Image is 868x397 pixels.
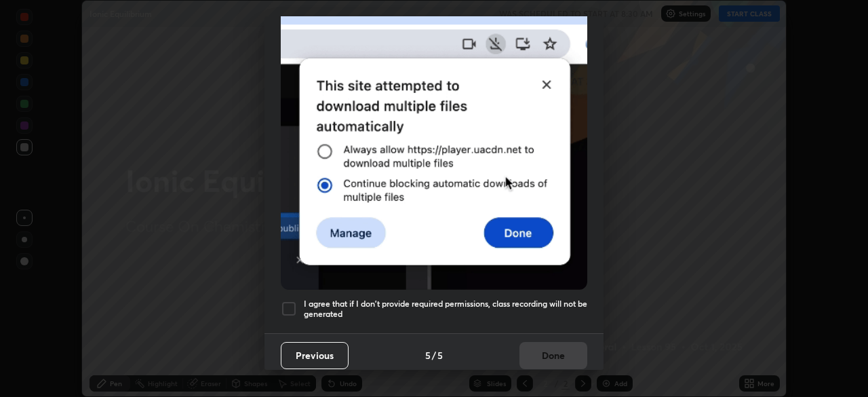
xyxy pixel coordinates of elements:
[425,348,431,362] h4: 5
[281,342,349,369] button: Previous
[437,348,443,362] h4: 5
[304,299,587,320] h5: I agree that if I don't provide required permissions, class recording will not be generated
[432,348,436,362] h4: /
